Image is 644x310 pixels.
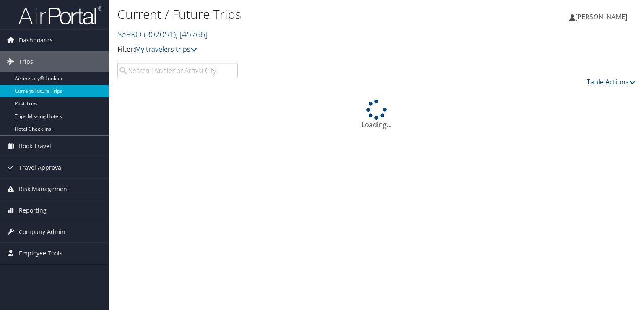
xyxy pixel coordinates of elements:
a: SePRO [117,29,208,40]
a: [PERSON_NAME] [569,4,636,29]
a: Table Actions [587,77,636,87]
h1: Current / Future Trips [117,5,463,23]
span: Trips [19,51,33,72]
p: Filter: [117,44,463,55]
span: Company Admin [19,221,65,242]
span: [PERSON_NAME] [575,12,627,21]
span: ( 302051 ) [144,29,176,40]
a: My travelers trips [135,45,197,54]
div: Loading... [117,100,636,130]
span: Employee Tools [19,243,62,264]
span: Risk Management [19,179,69,200]
img: airportal-logo.png [18,5,102,25]
span: Reporting [19,200,47,221]
span: , [ 45766 ] [176,29,208,40]
span: Book Travel [19,136,51,157]
span: Travel Approval [19,157,63,178]
input: Search Traveler or Arrival City [117,63,238,78]
span: Dashboards [19,30,53,51]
